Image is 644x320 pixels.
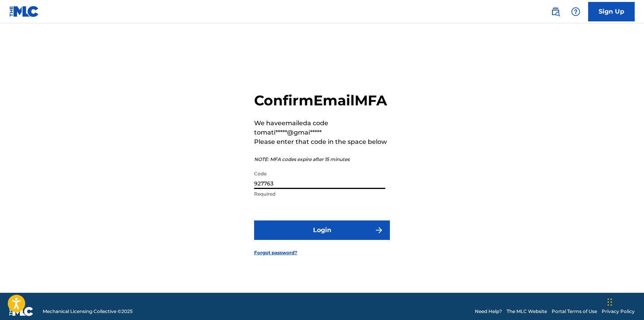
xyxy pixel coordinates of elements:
[507,308,547,315] a: The MLC Website
[608,290,612,314] div: Drag
[254,220,390,240] button: Login
[588,2,635,21] a: Sign Up
[9,6,39,17] img: MLC Logo
[568,4,583,19] div: Help
[254,137,390,147] p: Please enter that code in the space below
[548,4,563,19] a: Public Search
[551,7,560,16] img: search
[9,307,33,316] img: logo
[254,191,385,198] p: Required
[254,156,390,163] p: NOTE: MFA codes expire after 15 minutes
[605,283,644,320] iframe: Chat Widget
[374,226,384,235] img: f7272a7cc735f4ea7f67.svg
[475,308,502,315] a: Need Help?
[254,249,297,256] a: Forgot password?
[571,7,580,16] img: help
[254,92,390,109] h2: Confirm Email MFA
[43,308,133,315] span: Mechanical Licensing Collective © 2025
[602,308,635,315] a: Privacy Policy
[552,308,597,315] a: Portal Terms of Use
